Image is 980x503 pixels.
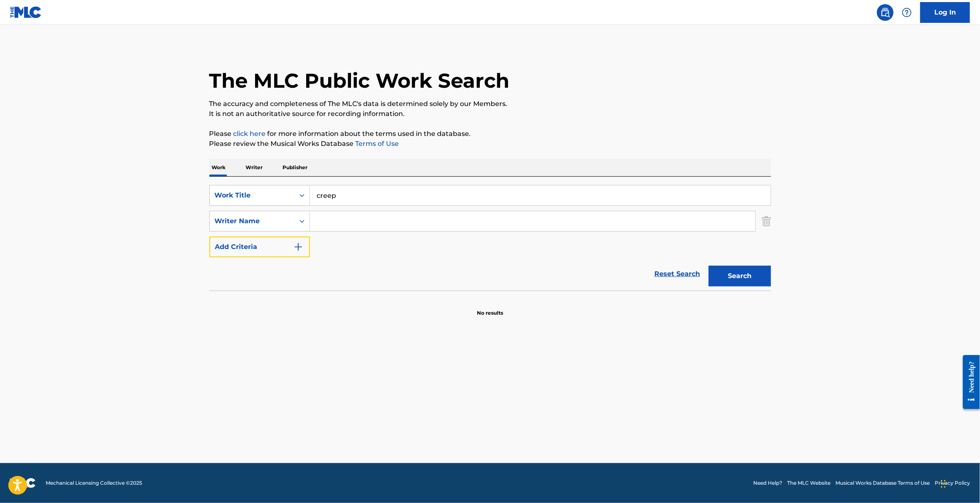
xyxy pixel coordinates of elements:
[10,478,36,488] img: logo
[46,479,142,487] span: Mechanical Licensing Collective © 2025
[209,185,771,291] form: Search Form
[920,2,970,23] a: Log In
[938,463,980,503] iframe: Chat Widget
[10,6,42,18] img: MLC Logo
[753,479,782,487] a: Need Help?
[209,99,771,109] p: The accuracy and completeness of The MLC's data is determined solely by our Members.
[209,139,771,149] p: Please review the Musical Works Database
[935,479,970,487] a: Privacy Policy
[762,211,771,232] img: Delete Criterion
[243,159,265,176] p: Writer
[835,479,930,487] a: Musical Works Database Terms of Use
[209,68,510,93] h1: The MLC Public Work Search
[902,7,912,17] img: help
[209,129,771,139] p: Please for more information about the terms used in the database.
[787,479,830,487] a: The MLC Website
[215,216,290,226] div: Writer Name
[651,265,705,283] a: Reset Search
[354,140,399,148] a: Terms of Use
[209,159,228,176] p: Work
[215,190,290,200] div: Work Title
[941,471,946,496] div: Drag
[957,349,980,416] iframe: Resource Center
[477,299,503,317] p: No results
[880,7,890,17] img: search
[709,266,771,286] button: Search
[233,130,266,138] a: click here
[280,159,310,176] p: Publisher
[209,109,771,119] p: It is not an authoritative source for recording information.
[293,242,303,252] img: 9d2ae6d4665cec9f34b9.svg
[899,4,915,21] div: Help
[877,4,894,21] a: Public Search
[209,237,310,257] button: Add Criteria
